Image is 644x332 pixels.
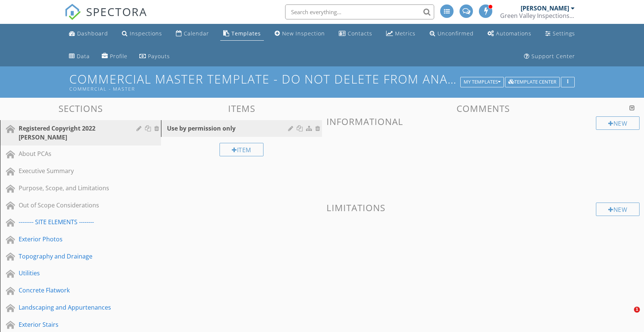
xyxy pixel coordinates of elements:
div: Templates [231,30,261,37]
span: 1 [634,307,640,313]
a: Inspections [119,27,165,41]
h1: Commercial Master Template - Do Not Delete from Anarumo Inspections [69,72,575,91]
div: [PERSON_NAME] [521,4,569,12]
div: New [596,203,640,216]
a: Company Profile [99,50,130,63]
div: Exterior Stairs [19,320,126,329]
div: My Templates [464,79,501,85]
h3: Informational [326,116,640,126]
div: Purpose, Scope, and Limitations [19,184,126,192]
input: Search everything... [285,4,434,19]
div: Use by permission only [167,124,290,133]
h3: Comments [326,103,640,113]
a: Settings [542,27,578,41]
a: Dashboard [66,27,111,41]
button: Template Center [505,77,560,87]
div: Topography and Drainage [19,252,126,261]
div: Dashboard [77,30,108,37]
a: New Inspection [272,27,328,41]
div: Executive Summary [19,166,126,175]
div: Profile [110,53,127,60]
a: Contacts [336,27,375,41]
div: Inspections [130,30,162,37]
div: Template Center [508,79,556,85]
div: Unconfirmed [438,30,474,37]
a: Calendar [173,27,212,41]
h3: Items [161,103,322,113]
div: Utilities [19,269,126,278]
div: -------- SITE ELEMENTS -------- [19,217,126,226]
button: My Templates [460,77,504,87]
a: Support Center [521,50,578,63]
div: Metrics [395,30,416,37]
div: About PCAs [19,149,126,158]
iframe: Intercom live chat [619,307,637,325]
div: Landscaping and Appurtenances [19,303,126,312]
img: The Best Home Inspection Software - Spectora [64,4,81,20]
a: Automations (Advanced) [484,27,534,41]
div: Support Center [531,53,575,60]
a: Templates [220,27,264,41]
div: Data [77,53,90,60]
a: Metrics [383,27,419,41]
div: Registered Copyright 2022 [PERSON_NAME] [19,124,126,142]
div: New [596,116,640,130]
span: SPECTORA [86,4,147,19]
h3: Limitations [326,203,640,213]
div: Out of Scope Considerations [19,201,126,210]
div: Payouts [148,53,170,60]
a: Payouts [136,50,173,63]
div: Calendar [184,30,209,37]
a: Unconfirmed [427,27,477,41]
a: SPECTORA [64,10,147,26]
div: Settings [553,30,575,37]
div: Commercial - Master [69,86,463,92]
div: Exterior Photos [19,235,126,244]
div: New Inspection [282,30,325,37]
div: Concrete Flatwork [19,286,126,295]
div: Contacts [348,30,372,37]
a: Data [66,50,93,63]
div: Item [220,143,263,156]
div: Green Valley Inspections inc [500,12,575,19]
div: Automations [496,30,531,37]
a: Template Center [505,78,560,85]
